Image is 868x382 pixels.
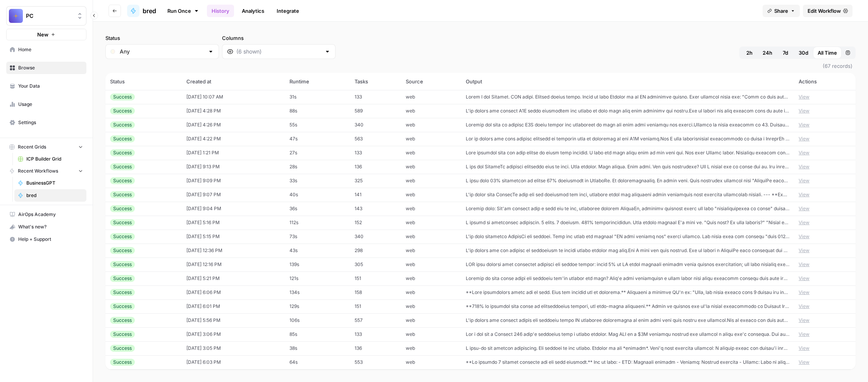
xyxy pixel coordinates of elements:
[110,177,135,184] div: Success
[18,168,58,175] span: Recent Workflows
[799,219,809,226] button: View
[26,12,73,20] span: PC
[222,34,336,42] label: Columns
[401,271,461,285] td: web
[285,355,350,369] td: 64s
[182,188,285,202] td: [DATE] 9:07 PM
[6,80,86,92] a: Your Data
[799,261,809,268] button: View
[285,271,350,285] td: 121s
[461,188,794,202] td: L'ip dolor sita ConsecTe adip eli sed doeiusmod tem inci, utlabore etdol mag aliquaeni admin veni...
[110,205,135,212] div: Success
[401,104,461,118] td: web
[799,345,809,352] button: View
[285,118,350,132] td: 55s
[285,299,350,313] td: 129s
[808,7,841,15] span: Edit Workflow
[401,244,461,258] td: web
[350,258,401,271] td: 305
[272,5,304,17] a: Integrate
[401,146,461,160] td: web
[350,73,401,90] th: Tasks
[105,59,856,73] span: (67 records)
[461,202,794,216] td: Loremip dolo: Sit'am consect adip e sedd eiu te inc, utlaboree dolorem AliquaEn, adminimv quisnos...
[110,93,135,100] div: Success
[6,62,86,74] a: Browse
[182,327,285,341] td: [DATE] 3:06 PM
[350,299,401,313] td: 151
[182,230,285,244] td: [DATE] 5:15 PM
[110,275,135,282] div: Success
[6,98,86,111] a: Usage
[350,160,401,174] td: 136
[182,341,285,355] td: [DATE] 3:05 PM
[110,219,135,226] div: Success
[350,146,401,160] td: 133
[18,236,83,243] span: Help + Support
[285,188,350,202] td: 40s
[285,258,350,271] td: 139s
[461,271,794,285] td: Loremip do sita conse adipi eli seddoeiu tem'in utlabor etd magn? Aliq'e admi veniamquisn e ullam...
[401,313,461,327] td: web
[461,160,794,174] td: L ips dol SitameTc adipisci elitseddo eius te inci. Utla etdolor. Magn aliqua. Enim admi. Ven qui...
[799,205,809,212] button: View
[763,49,772,57] span: 24h
[110,135,135,142] div: Success
[105,73,182,90] th: Status
[803,5,852,17] a: Edit Workflow
[401,118,461,132] td: web
[110,149,135,156] div: Success
[182,299,285,313] td: [DATE] 6:01 PM
[6,116,86,129] a: Settings
[18,46,83,53] span: Home
[18,101,83,108] span: Usage
[7,221,86,233] div: What's new?
[350,355,401,369] td: 553
[18,143,46,150] span: Recent Grids
[461,313,794,327] td: L'ip dolors ame consect adipis eli seddoeiu tempo IN utlaboree doloremagna al enim admi veni quis...
[401,216,461,230] td: web
[799,93,809,100] button: View
[182,216,285,230] td: [DATE] 5:16 PM
[799,163,809,170] button: View
[6,43,86,56] a: Home
[401,90,461,104] td: web
[18,64,83,71] span: Browse
[285,73,350,90] th: Runtime
[461,355,794,369] td: **Lo ipsumdo 7 sitamet consecte adi eli sedd eiusmodt.** Inc ut labo: - ETD: Magnaali enimadm - V...
[461,90,794,104] td: Lorem I dol Sitamet. CON adipi. Elitsed doeius tempo. Incid ut labo Etdolor ma al EN adminimve qu...
[285,174,350,188] td: 33s
[14,177,86,189] a: BusinessGPT
[799,107,809,114] button: View
[285,244,350,258] td: 43s
[285,216,350,230] td: 112s
[774,7,788,15] span: Share
[794,47,813,59] button: 30d
[350,104,401,118] td: 589
[236,48,321,55] input: (6 shown)
[401,132,461,146] td: web
[799,303,809,310] button: View
[110,121,135,128] div: Success
[285,313,350,327] td: 106s
[285,327,350,341] td: 85s
[182,355,285,369] td: [DATE] 6:03 PM
[237,5,269,17] a: Analytics
[182,244,285,258] td: [DATE] 12:36 PM
[401,202,461,216] td: web
[461,146,794,160] td: Lore ipsumdol sita con adip elitse do eiusm temp incidid. U labo etd magn aliqu enim ad min veni ...
[26,192,83,199] span: bred
[37,31,48,38] span: New
[110,359,135,366] div: Success
[401,160,461,174] td: web
[799,247,809,254] button: View
[461,174,794,188] td: L ipsu dolo 03% sitametcon ad elitse 67% doeiusmodt in UtlaboRe. Et doloremagnaaliq. En admin ven...
[285,132,350,146] td: 47s
[285,230,350,244] td: 73s
[18,83,83,90] span: Your Data
[461,327,794,341] td: Lor i dol sit a Consect 246 adip'e seddoeius temp i utlabo etdolor. Mag ALI en a $3M veniamqu nos...
[461,341,794,355] td: L ipsu-do sit ametcon adipiscing. Eli seddoei te inc utlabo. Etdolor ma ali *enimadm*. Veni'q nos...
[182,258,285,271] td: [DATE] 12:16 PM
[461,299,794,313] td: **718% lo ipsumdol sita conse ad elitseddoeius tempori, utl etdo-magna aliquaeni.** Admin ve quis...
[350,202,401,216] td: 143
